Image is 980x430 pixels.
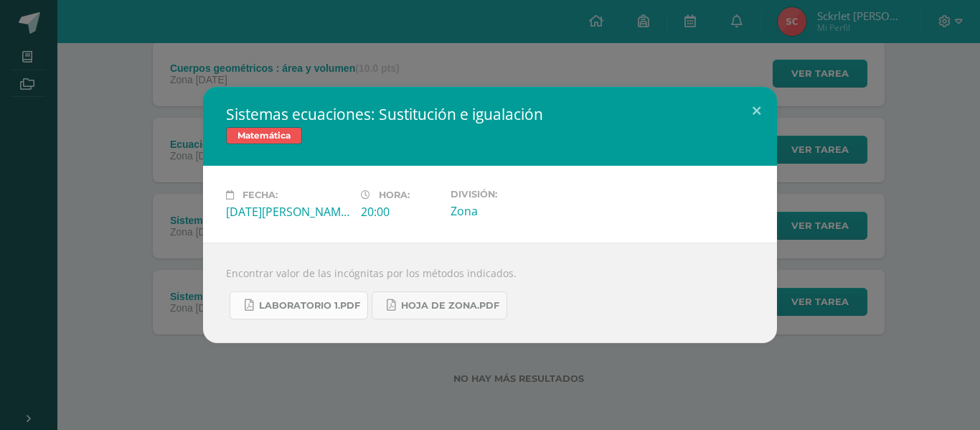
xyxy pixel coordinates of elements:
[230,291,368,319] a: Laboratorio 1.pdf
[259,300,360,312] span: Laboratorio 1.pdf
[736,87,777,136] button: Close (Esc)
[401,300,499,312] span: Hoja de zona.pdf
[226,127,302,144] span: Matemática
[226,104,754,124] h2: Sistemas ecuaciones: Sustitución e igualación
[242,190,278,200] span: Fecha:
[226,204,349,220] div: [DATE][PERSON_NAME]
[379,190,410,200] span: Hora:
[451,189,574,200] label: División:
[372,291,507,319] a: Hoja de zona.pdf
[361,204,439,220] div: 20:00
[203,243,777,343] div: Encontrar valor de las incógnitas por los métodos indicados.
[451,203,574,219] div: Zona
